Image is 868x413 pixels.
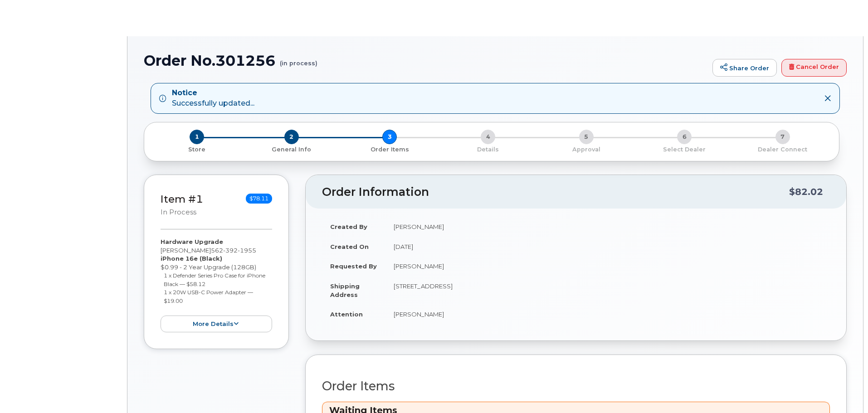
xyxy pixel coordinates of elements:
[161,208,196,216] small: in process
[243,144,341,154] a: 2 General Info
[172,88,254,109] div: Successfully updated...
[223,247,238,254] span: 392
[164,289,253,304] small: 1 x 20W USB-C Power Adapter — $19.00
[161,316,272,332] button: more details
[284,130,299,144] span: 2
[164,272,265,287] small: 1 x Defender Series Pro Case for iPhone Black — $58.12
[330,262,377,270] strong: Requested By
[161,193,203,205] a: Item #1
[172,88,254,98] strong: Notice
[246,146,337,154] p: General Info
[322,186,789,199] h2: Order Information
[385,304,830,324] td: [PERSON_NAME]
[151,144,243,154] a: 1 Store
[330,223,367,230] strong: Created By
[385,256,830,276] td: [PERSON_NAME]
[789,183,823,200] div: $82.02
[144,53,708,68] h1: Order No.301256
[246,194,272,204] span: $78.11
[190,130,204,144] span: 1
[161,238,272,332] div: [PERSON_NAME] $0.99 - 2 Year Upgrade (128GB)
[211,247,256,254] span: 562
[161,238,223,245] strong: Hardware Upgrade
[155,146,239,154] p: Store
[330,282,360,298] strong: Shipping Address
[161,255,222,262] strong: iPhone 16e (Black)
[280,53,317,67] small: (in process)
[712,59,777,77] a: Share Order
[385,217,830,237] td: [PERSON_NAME]
[238,247,256,254] span: 1955
[385,276,830,304] td: [STREET_ADDRESS]
[322,379,830,393] h2: Order Items
[330,311,363,318] strong: Attention
[385,237,830,257] td: [DATE]
[781,59,847,77] a: Cancel Order
[330,243,369,250] strong: Created On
